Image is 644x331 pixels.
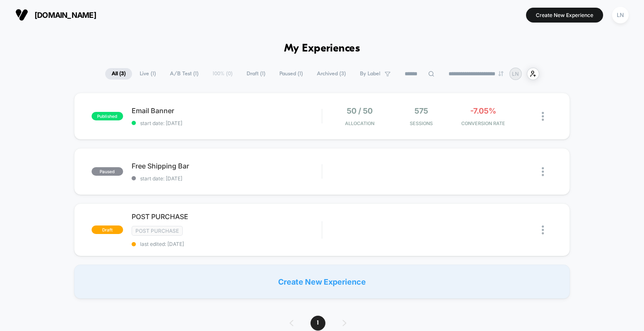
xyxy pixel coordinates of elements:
[132,226,183,236] span: Post Purchase
[132,212,322,221] span: POST PURCHASE
[393,120,450,126] span: Sessions
[92,225,123,234] span: draft
[612,7,629,23] div: LN
[347,106,373,115] span: 50 / 50
[92,112,123,120] span: published
[609,6,631,24] button: LN
[132,120,322,126] span: start date: [DATE]
[470,106,496,115] span: -7.05%
[512,71,519,77] p: LN
[34,11,96,20] span: [DOMAIN_NAME]
[310,316,325,331] span: 1
[284,43,360,55] h1: My Experiences
[132,162,322,170] span: Free Shipping Bar
[132,106,322,115] span: Email Banner
[273,68,309,80] span: Paused ( 1 )
[526,8,603,23] button: Create New Experience
[240,68,272,80] span: Draft ( 1 )
[542,167,544,176] img: close
[498,71,503,76] img: end
[360,71,380,77] span: By Label
[105,68,132,80] span: All ( 3 )
[454,120,512,126] span: CONVERSION RATE
[542,112,544,121] img: close
[13,8,99,22] button: [DOMAIN_NAME]
[132,241,322,247] span: last edited: [DATE]
[133,68,162,80] span: Live ( 1 )
[92,167,123,176] span: paused
[414,106,428,115] span: 575
[542,225,544,234] img: close
[164,68,205,80] span: A/B Test ( 1 )
[132,175,322,182] span: start date: [DATE]
[345,120,374,126] span: Allocation
[15,9,28,21] img: Visually logo
[74,265,570,299] div: Create New Experience
[310,68,352,80] span: Archived ( 3 )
